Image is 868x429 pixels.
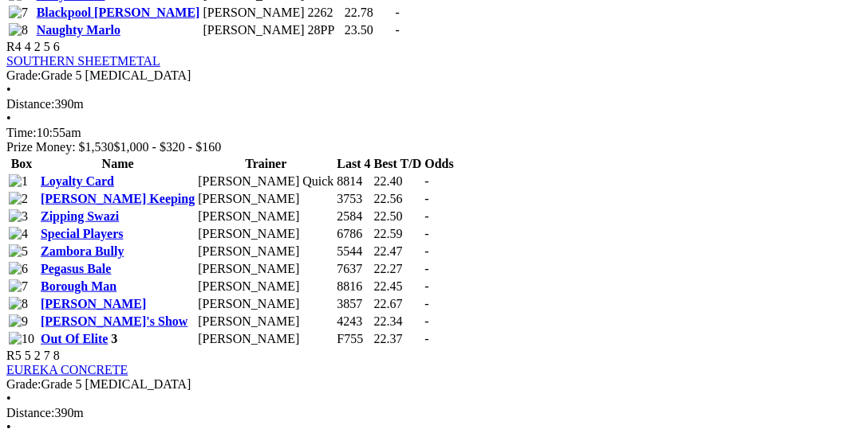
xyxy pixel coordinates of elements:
img: 8 [9,23,28,37]
th: Name [40,156,195,172]
th: Best T/D [373,156,423,172]
a: Blackpool [PERSON_NAME] [37,6,200,19]
span: - [396,23,400,37]
span: Distance: [6,406,54,419]
span: • [6,111,11,125]
td: [PERSON_NAME] [197,314,334,330]
a: Naughty Marlo [37,23,120,37]
a: Zipping Swazi [41,209,119,223]
span: - [425,314,429,328]
span: • [6,392,11,405]
td: 22.34 [373,314,423,330]
td: [PERSON_NAME] [203,22,306,38]
span: - [425,192,429,205]
img: 9 [9,314,28,329]
td: 8816 [337,279,372,294]
a: Pegasus Bale [41,262,111,275]
td: 22.78 [344,5,393,21]
img: 3 [9,209,28,224]
td: 22.37 [373,331,423,347]
div: 390m [6,97,862,111]
span: - [425,332,429,345]
span: 3 [111,332,117,345]
img: 10 [9,332,34,346]
td: 28PP [307,22,342,38]
a: Out Of Elite [41,332,108,345]
a: [PERSON_NAME] [41,297,146,310]
td: 23.50 [344,22,393,38]
img: 4 [9,227,28,241]
span: R4 [6,40,22,53]
span: Grade: [6,68,41,82]
div: 10:55am [6,126,862,140]
td: 6786 [337,226,372,242]
span: Time: [6,126,37,139]
img: 7 [9,6,28,20]
td: 3753 [337,191,372,207]
td: 22.27 [373,261,423,277]
img: 7 [9,279,28,294]
span: Distance: [6,97,54,111]
a: Borough Man [41,279,116,293]
td: [PERSON_NAME] Quick [197,174,334,189]
a: Zambora Bully [41,244,124,258]
td: 22.45 [373,279,423,294]
span: - [425,227,429,240]
span: 5 2 7 8 [25,349,60,362]
td: [PERSON_NAME] [203,5,306,21]
span: Box [11,157,33,170]
span: R5 [6,349,22,362]
span: - [425,279,429,293]
td: [PERSON_NAME] [197,226,334,242]
th: Trainer [197,156,334,172]
span: • [6,83,11,96]
a: EUREKA CONCRETE [6,363,128,376]
td: 4243 [337,314,372,330]
span: Grade: [6,377,41,391]
td: [PERSON_NAME] [197,296,334,312]
td: [PERSON_NAME] [197,209,334,224]
img: 8 [9,297,28,311]
div: Grade 5 [MEDICAL_DATA] [6,68,862,83]
td: 3857 [337,296,372,312]
a: SOUTHERN SHEETMETAL [6,54,160,68]
span: $1,000 - $320 - $160 [114,140,222,154]
span: - [425,174,429,188]
td: 7637 [337,261,372,277]
td: 5544 [337,244,372,259]
td: 2584 [337,209,372,224]
th: Odds [424,156,455,172]
span: - [425,297,429,310]
div: Grade 5 [MEDICAL_DATA] [6,377,862,392]
td: 22.59 [373,226,423,242]
td: [PERSON_NAME] [197,279,334,294]
img: 5 [9,244,28,259]
div: Prize Money: $1,530 [6,140,862,154]
th: Last 4 [337,156,372,172]
a: Loyalty Card [41,174,114,188]
div: 390m [6,406,862,420]
span: - [425,262,429,275]
span: - [425,244,429,258]
td: 2262 [307,5,342,21]
a: Special Players [41,227,124,240]
img: 6 [9,262,28,276]
td: 22.67 [373,296,423,312]
td: [PERSON_NAME] [197,244,334,259]
td: 22.40 [373,174,423,189]
td: [PERSON_NAME] [197,331,334,347]
td: 8814 [337,174,372,189]
img: 2 [9,192,28,206]
td: [PERSON_NAME] [197,191,334,207]
span: 4 2 5 6 [25,40,60,53]
td: 22.50 [373,209,423,224]
td: [PERSON_NAME] [197,261,334,277]
span: - [425,209,429,223]
a: [PERSON_NAME]'s Show [41,314,187,328]
td: F755 [337,331,372,347]
img: 1 [9,174,28,189]
span: - [396,6,400,19]
td: 22.56 [373,191,423,207]
td: 22.47 [373,244,423,259]
a: [PERSON_NAME] Keeping [41,192,195,205]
